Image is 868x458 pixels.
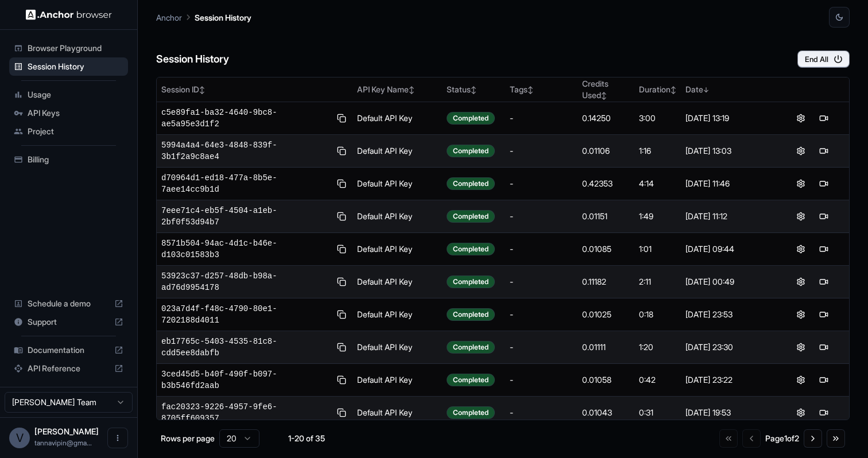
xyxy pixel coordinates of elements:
span: API Reference [28,363,110,374]
span: eb17765c-5403-4535-81c8-cdd5ee8dabfb [161,336,330,359]
div: [DATE] 23:22 [685,374,771,386]
div: API Reference [9,359,128,378]
td: Default API Key [352,135,442,168]
p: Rows per page [161,433,215,444]
div: [DATE] 19:53 [685,407,771,418]
span: Vipin Tanna [34,426,99,436]
div: 0.01025 [582,309,630,320]
div: Schedule a demo [9,294,128,313]
div: Date [685,84,771,95]
span: fac20323-9226-4957-9fe6-8705ff609357 [161,401,330,424]
div: 0.01106 [582,145,630,157]
span: ↕ [671,86,676,94]
div: API Key Name [357,84,437,95]
span: ↕ [601,91,607,100]
div: 0.11182 [582,276,630,288]
div: 1:49 [639,211,676,222]
span: 3ced45d5-b40f-490f-b097-b3b546fd2aab [161,368,330,391]
span: ↕ [528,86,533,94]
span: 5994a4a4-64e3-4848-839f-3b1f2a9c8ae4 [161,139,330,162]
td: Default API Key [352,102,442,135]
div: 2:11 [639,276,676,288]
div: Project [9,122,128,141]
div: Browser Playground [9,39,128,57]
div: V [9,428,30,448]
span: ↓ [703,86,709,94]
nav: breadcrumb [156,11,251,24]
h6: Session History [156,51,229,68]
div: Completed [447,275,495,288]
div: Support [9,313,128,331]
span: API Keys [28,107,123,119]
div: [DATE] 11:46 [685,178,771,189]
td: Default API Key [352,168,442,200]
div: Completed [447,210,495,223]
td: Default API Key [352,200,442,233]
div: API Keys [9,104,128,122]
span: Browser Playground [28,42,123,54]
td: Default API Key [352,331,442,364]
div: - [510,341,573,353]
span: tannavipin@gmail.com [34,438,92,447]
div: - [510,276,573,288]
span: 8571b504-94ac-4d1c-b46e-d103c01583b3 [161,238,330,261]
div: [DATE] 11:12 [685,211,771,222]
div: 0.01111 [582,341,630,353]
div: - [510,178,573,189]
span: Documentation [28,344,110,356]
div: 0:18 [639,309,676,320]
div: [DATE] 23:53 [685,309,771,320]
span: d70964d1-ed18-477a-8b5e-7aee14cc9b1d [161,172,330,195]
button: End All [797,51,850,68]
p: Anchor [156,11,182,24]
div: Billing [9,150,128,169]
div: Completed [447,177,495,190]
div: 1:20 [639,341,676,353]
div: - [510,145,573,157]
td: Default API Key [352,364,442,397]
div: - [510,112,573,124]
td: Default API Key [352,298,442,331]
div: 0.01085 [582,243,630,255]
div: 1:16 [639,145,676,157]
div: Tags [510,84,573,95]
div: 0:31 [639,407,676,418]
span: ↕ [199,86,205,94]
div: [DATE] 13:03 [685,145,771,157]
div: Completed [447,374,495,386]
div: 4:14 [639,178,676,189]
div: [DATE] 00:49 [685,276,771,288]
div: - [510,243,573,255]
span: 53923c37-d257-48db-b98a-ad76d9954178 [161,270,330,293]
span: Billing [28,154,123,165]
div: Status [447,84,501,95]
div: Completed [447,341,495,354]
div: Session ID [161,84,348,95]
div: Session History [9,57,128,76]
span: Usage [28,89,123,100]
span: Session History [28,61,123,72]
div: - [510,374,573,386]
div: 0.42353 [582,178,630,189]
span: Project [28,126,123,137]
div: 1:01 [639,243,676,255]
td: Default API Key [352,266,442,298]
div: Completed [447,243,495,255]
span: ↕ [409,86,414,94]
div: [DATE] 09:44 [685,243,771,255]
span: 7eee71c4-eb5f-4504-a1eb-2bf0f53d94b7 [161,205,330,228]
div: 0:42 [639,374,676,386]
span: ↕ [471,86,476,94]
div: - [510,407,573,418]
div: 0.01151 [582,211,630,222]
span: Support [28,316,110,328]
td: Default API Key [352,397,442,429]
div: - [510,309,573,320]
div: Credits Used [582,78,630,101]
div: Page 1 of 2 [765,433,799,444]
span: 023a7d4f-f48c-4790-80e1-7202188d4011 [161,303,330,326]
div: 0.14250 [582,112,630,124]
div: - [510,211,573,222]
div: Completed [447,406,495,419]
td: Default API Key [352,233,442,266]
